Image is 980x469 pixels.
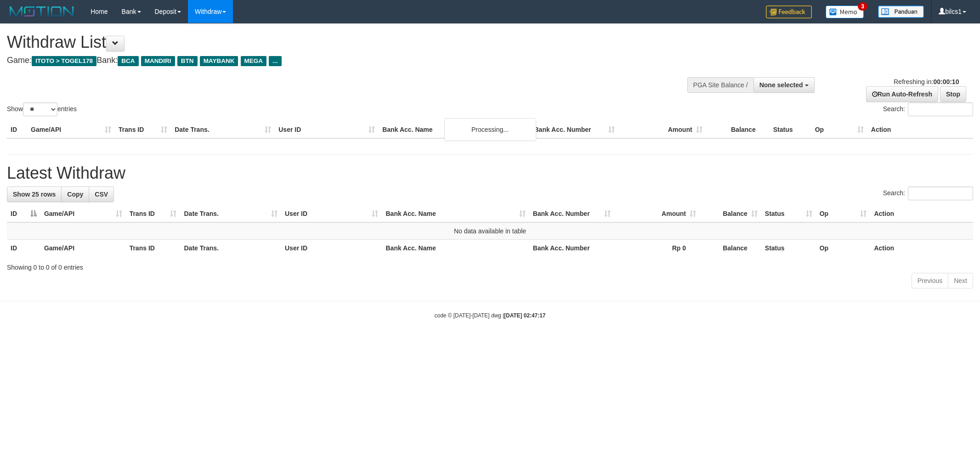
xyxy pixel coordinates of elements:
th: Op [816,240,871,257]
th: Game/API [27,121,115,138]
strong: [DATE] 02:47:17 [504,312,545,319]
a: Show 25 rows [7,186,62,202]
span: BTN [177,56,198,66]
th: Balance [706,121,770,138]
th: Status: activate to sort column ascending [761,205,816,222]
div: PGA Site Balance / [687,77,753,93]
input: Search: [908,102,973,116]
small: code © [DATE]-[DATE] dwg | [435,312,546,319]
td: No data available in table [7,222,973,240]
label: Show entries [7,102,77,116]
th: Date Trans.: activate to sort column ascending [180,205,281,222]
th: Bank Acc. Name [379,121,530,138]
strong: 00:00:10 [933,78,959,85]
th: Op: activate to sort column ascending [816,205,871,222]
span: ... [269,56,281,66]
img: Button%20Memo.svg [826,6,864,18]
span: Copy [67,191,83,198]
a: Next [948,273,973,288]
span: BCA [118,56,138,66]
label: Search: [883,186,973,200]
th: Op [811,121,867,138]
h4: Game: Bank: [7,56,644,65]
th: Bank Acc. Number [529,240,615,257]
th: Trans ID [115,121,171,138]
span: Refreshing in: [894,78,959,85]
th: Trans ID: activate to sort column ascending [126,205,181,222]
th: Action [867,121,973,138]
button: None selected [753,77,815,93]
input: Search: [908,186,973,200]
th: Bank Acc. Name [382,240,529,257]
span: None selected [759,81,803,89]
span: MAYBANK [200,56,238,66]
a: Previous [912,273,948,288]
th: ID [7,121,27,138]
span: MANDIRI [141,56,175,66]
img: Feedback.jpg [766,6,812,18]
th: Game/API: activate to sort column ascending [40,205,126,222]
th: Trans ID [126,240,181,257]
span: ITOTO > TOGEL178 [32,56,96,66]
th: Status [770,121,811,138]
th: Rp 0 [614,240,700,257]
span: CSV [95,191,108,198]
th: User ID [275,121,379,138]
th: Bank Acc. Name: activate to sort column ascending [382,205,529,222]
th: ID [7,240,40,257]
th: Status [761,240,816,257]
img: panduan.png [878,6,924,18]
th: Action [870,205,973,222]
th: Date Trans. [171,121,275,138]
div: Showing 0 to 0 of 0 entries [7,259,973,272]
th: Action [870,240,973,257]
th: User ID [281,240,382,257]
a: Stop [940,86,966,102]
th: ID: activate to sort column descending [7,205,40,222]
a: Run Auto-Refresh [866,86,938,102]
div: Processing... [444,118,536,141]
h1: Withdraw List [7,33,644,51]
th: Date Trans. [180,240,281,257]
th: User ID: activate to sort column ascending [281,205,382,222]
span: 3 [858,2,867,11]
span: MEGA [241,56,267,66]
th: Amount: activate to sort column ascending [614,205,700,222]
th: Balance [700,240,761,257]
select: Showentries [23,102,57,116]
h1: Latest Withdraw [7,164,973,182]
label: Search: [883,102,973,116]
th: Bank Acc. Number [530,121,618,138]
span: Show 25 rows [13,191,56,198]
th: Amount [618,121,706,138]
th: Bank Acc. Number: activate to sort column ascending [529,205,615,222]
img: MOTION_logo.png [7,5,77,18]
th: Game/API [40,240,126,257]
th: Balance: activate to sort column ascending [700,205,761,222]
a: Copy [61,186,89,202]
a: CSV [89,186,114,202]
